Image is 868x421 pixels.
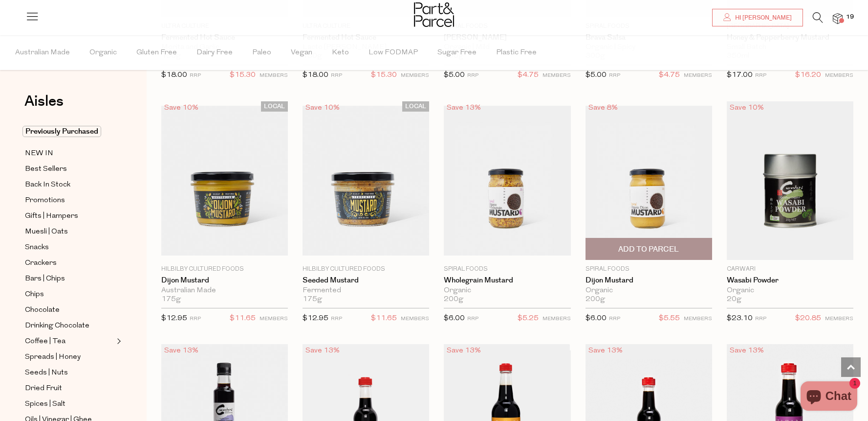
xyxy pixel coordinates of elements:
[303,315,328,322] span: $12.95
[496,36,537,70] span: Plastic Free
[24,94,64,118] a: Aisles
[161,101,201,115] div: Save 10%
[25,288,114,301] a: Chips
[444,71,465,79] span: $5.00
[586,286,712,295] div: Organic
[444,276,570,285] a: Wholegrain Mustard
[303,265,429,274] p: Hilbilby Cultured Foods
[727,101,767,115] div: Save 10%
[25,241,114,254] a: Snacks
[371,69,397,82] span: $15.30
[414,2,454,27] img: Part&Parcel
[444,344,484,357] div: Save 13%
[727,101,853,260] img: Wasabi Powder
[609,73,620,78] small: RRP
[444,315,465,322] span: $6.00
[303,295,322,304] span: 175g
[586,295,605,304] span: 200g
[161,295,181,304] span: 175g
[444,101,484,115] div: Save 13%
[25,320,114,332] a: Drinking Chocolate
[15,36,70,70] span: Australian Made
[25,304,114,316] a: Chocolate
[25,367,68,379] span: Seeds | Nuts
[161,106,288,256] img: Dijon Mustard
[825,73,853,78] small: MEMBERS
[825,316,853,322] small: MEMBERS
[25,351,114,363] a: Spreads | Honey
[25,148,53,160] span: NEW IN
[331,316,342,322] small: RRP
[25,226,114,238] a: Muesli | Oats
[833,13,843,23] a: 19
[437,36,477,70] span: Sugar Free
[727,265,853,274] p: Carwari
[618,244,679,255] span: Add To Parcel
[402,101,429,112] span: LOCAL
[712,9,803,26] a: Hi [PERSON_NAME]
[25,273,114,285] a: Bars | Chips
[161,315,187,322] span: $12.95
[25,163,114,175] a: Best Sellers
[303,101,343,115] div: Save 10%
[25,273,65,285] span: Bars | Chips
[114,335,121,347] button: Expand/Collapse Coffee | Tea
[303,344,343,357] div: Save 13%
[727,71,753,79] span: $17.00
[444,265,570,274] p: Spiral Foods
[795,69,821,82] span: $16.20
[727,344,767,357] div: Save 13%
[196,36,233,70] span: Dairy Free
[25,335,114,348] a: Coffee | Tea
[190,316,201,322] small: RRP
[586,71,607,79] span: $5.00
[369,36,418,70] span: Low FODMAP
[444,295,463,304] span: 200g
[727,276,853,285] a: Wasabi Powder
[609,316,620,322] small: RRP
[25,147,114,160] a: NEW IN
[798,381,860,413] inbox-online-store-chat: Shopify online store chat
[586,101,621,115] div: Save 8%
[25,194,114,207] a: Promotions
[25,336,65,348] span: Coffee | Tea
[25,257,57,269] span: Crackers
[586,315,607,322] span: $6.00
[25,351,81,363] span: Spreads | Honey
[25,382,114,395] a: Dried Fruit
[24,91,64,112] span: Aisles
[25,257,114,269] a: Crackers
[136,36,177,70] span: Gluten Free
[25,164,67,175] span: Best Sellers
[303,106,429,256] img: Seeded Mustard
[25,210,78,222] span: Gifts | Hampers
[25,304,60,316] span: Chocolate
[659,312,680,325] span: $5.55
[586,265,712,274] p: Spiral Foods
[261,101,288,112] span: LOCAL
[25,126,114,138] a: Previously Purchased
[89,36,117,70] span: Organic
[25,195,65,207] span: Promotions
[25,226,68,238] span: Muesli | Oats
[844,13,856,22] span: 19
[586,106,712,256] img: Dijon Mustard
[401,73,429,78] small: MEMBERS
[795,312,821,325] span: $20.85
[161,276,288,285] a: Dijon Mustard
[542,316,571,322] small: MEMBERS
[25,320,89,332] span: Drinking Chocolate
[467,316,478,322] small: RRP
[230,312,256,325] span: $11.65
[190,73,201,78] small: RRP
[25,179,114,191] a: Back In Stock
[260,316,288,322] small: MEMBERS
[518,312,539,325] span: $5.25
[25,242,49,254] span: Snacks
[303,71,328,79] span: $18.00
[25,383,62,395] span: Dried Fruit
[260,73,288,78] small: MEMBERS
[467,73,478,78] small: RRP
[684,73,712,78] small: MEMBERS
[303,286,429,295] div: Fermented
